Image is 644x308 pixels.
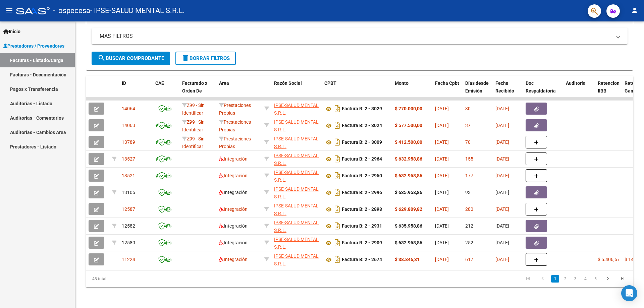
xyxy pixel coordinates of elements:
[342,157,382,162] strong: Factura B: 2 - 2964
[495,80,514,94] span: Fecha Recibido
[435,257,449,262] span: [DATE]
[435,223,449,229] span: [DATE]
[274,185,319,199] div: 30708748923
[395,139,422,145] strong: $ 412.500,00
[495,257,509,262] span: [DATE]
[395,123,422,128] strong: $ 577.500,00
[395,257,420,262] strong: $ 38.846,31
[536,275,549,283] a: go to previous page
[580,273,590,285] li: page 4
[219,257,248,262] span: Integración
[274,136,319,149] span: IPSE-SALUD MENTAL S.R.L.
[342,140,382,145] strong: Factura B: 2 - 3009
[274,153,319,166] span: IPSE-SALUD MENTAL S.R.L.
[86,270,194,287] div: 48 total
[219,156,248,162] span: Integración
[274,170,319,183] span: IPSE-SALUD MENTAL S.R.L.
[526,80,556,94] span: Doc Respaldatoria
[571,275,579,283] a: 3
[495,240,509,245] span: [DATE]
[274,118,319,132] div: 30708748923
[342,106,382,112] strong: Factura B: 2 - 3029
[560,273,570,285] li: page 2
[219,223,248,229] span: Integración
[495,106,509,111] span: [DATE]
[570,273,580,285] li: page 3
[342,257,382,262] strong: Factura B: 2 - 2674
[333,187,342,198] i: Descargar documento
[435,156,449,162] span: [DATE]
[274,119,319,132] span: IPSE-SALUD MENTAL S.R.L.
[465,139,471,145] span: 70
[175,52,236,65] button: Borrar Filtros
[495,190,509,195] span: [DATE]
[333,170,342,181] i: Descargar documento
[181,55,230,61] span: Borrar Filtros
[219,80,229,86] span: Area
[322,76,392,106] datatable-header-cell: CPBT
[435,80,459,86] span: Fecha Cpbt
[435,190,449,195] span: [DATE]
[395,173,422,178] strong: $ 632.958,86
[53,3,90,18] span: - ospecesa
[90,3,185,18] span: - IPSE-SALUD MENTAL S.R.L.
[219,206,248,212] span: Integración
[100,33,611,40] mat-panel-title: MAS FILTROS
[98,54,106,62] mat-icon: search
[435,106,449,111] span: [DATE]
[595,76,622,106] datatable-header-cell: Retencion IIBB
[219,103,251,116] span: Prestaciones Propias
[333,120,342,131] i: Descargar documento
[3,28,20,35] span: Inicio
[465,240,473,245] span: 252
[342,240,382,246] strong: Factura B: 2 - 2909
[271,76,322,106] datatable-header-cell: Razón Social
[395,190,422,195] strong: $ 635.958,86
[219,240,248,245] span: Integración
[563,76,595,106] datatable-header-cell: Auditoria
[333,204,342,214] i: Descargar documento
[122,106,135,111] span: 14064
[182,136,205,149] span: Z99 - Sin Identificar
[122,80,126,86] span: ID
[395,223,422,229] strong: $ 635.958,86
[333,153,342,164] i: Descargar documento
[274,237,319,250] span: IPSE-SALUD MENTAL S.R.L.
[591,275,599,283] a: 5
[5,6,13,14] mat-icon: menu
[219,119,251,132] span: Prestaciones Propias
[342,207,382,212] strong: Factura B: 2 - 2898
[153,76,179,106] datatable-header-cell: CAE
[122,206,135,212] span: 12587
[465,223,473,229] span: 212
[92,52,170,65] button: Buscar Comprobante
[523,76,563,106] datatable-header-cell: Doc Respaldatoria
[274,203,319,216] span: IPSE-SALUD MENTAL S.R.L.
[219,190,248,195] span: Integración
[122,156,135,162] span: 13527
[274,152,319,166] div: 30708748923
[274,169,319,183] div: 30708748923
[182,80,207,94] span: Facturado x Orden De
[598,80,620,94] span: Retencion IIBB
[274,102,319,116] div: 30708748923
[122,190,135,195] span: 13105
[465,106,471,111] span: 30
[465,156,473,162] span: 155
[333,137,342,147] i: Descargar documento
[561,275,569,283] a: 2
[219,173,248,178] span: Integración
[551,275,559,283] a: 1
[274,220,319,233] span: IPSE-SALUD MENTAL S.R.L.
[122,240,135,245] span: 12580
[495,123,509,128] span: [DATE]
[333,103,342,114] i: Descargar documento
[566,80,586,86] span: Auditoria
[601,275,614,283] a: go to next page
[98,55,164,61] span: Buscar Comprobante
[465,190,471,195] span: 93
[395,80,409,86] span: Monto
[465,257,473,262] span: 617
[274,135,319,149] div: 30708748923
[621,285,637,301] div: Open Intercom Messenger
